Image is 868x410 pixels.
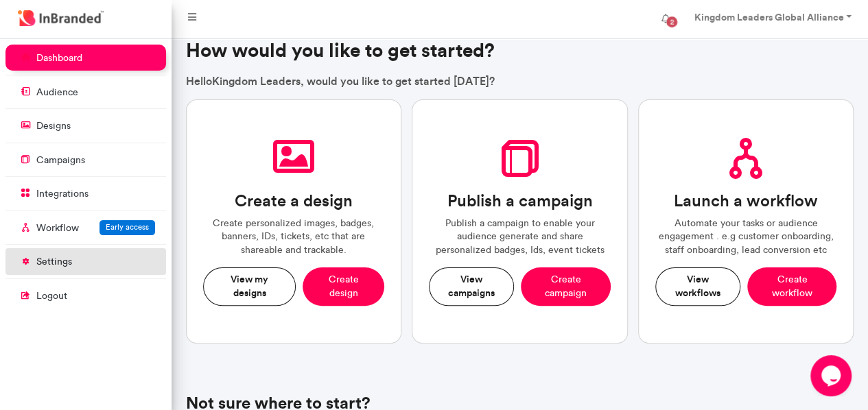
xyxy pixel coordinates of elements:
h3: Launch a workflow [674,191,818,211]
p: Publish a campaign to enable your audience generate and share personalized badges, Ids, event tic... [429,217,611,257]
p: settings [36,255,72,269]
span: Early access [106,222,149,232]
h3: Create a design [235,191,353,211]
h3: How would you like to get started? [186,39,854,62]
button: Create campaign [521,267,610,305]
a: dashboard [5,45,166,71]
p: Create personalized images, badges, banners, IDs, tickets, etc that are shareable and trackable. [203,217,385,257]
img: InBranded Logo [14,7,107,29]
p: Automate your tasks or audience engagement . e.g customer onboarding, staff onboarding, lead conv... [655,217,837,257]
p: audience [36,86,78,99]
button: View workflows [655,267,741,305]
a: audience [5,79,166,105]
button: Create workflow [747,267,836,305]
p: integrations [36,187,89,201]
a: WorkflowEarly access [5,215,166,241]
span: 2 [666,16,677,27]
a: designs [5,112,166,138]
a: integrations [5,180,166,206]
iframe: chat widget [810,355,854,396]
button: View campaigns [429,267,514,305]
p: dashboard [36,51,82,65]
p: Hello Kingdom Leaders , would you like to get started [DATE]? [186,73,854,88]
button: View my designs [203,267,296,305]
a: settings [5,248,166,274]
p: designs [36,119,71,133]
p: logout [36,289,67,303]
button: 2 [650,5,680,33]
h3: Publish a campaign [447,191,592,211]
a: Kingdom Leaders Global Alliance [680,5,863,33]
strong: Kingdom Leaders Global Alliance [694,11,843,23]
a: campaigns [5,147,166,173]
p: Workflow [36,221,79,235]
p: campaigns [36,154,85,167]
button: Create design [303,267,384,305]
